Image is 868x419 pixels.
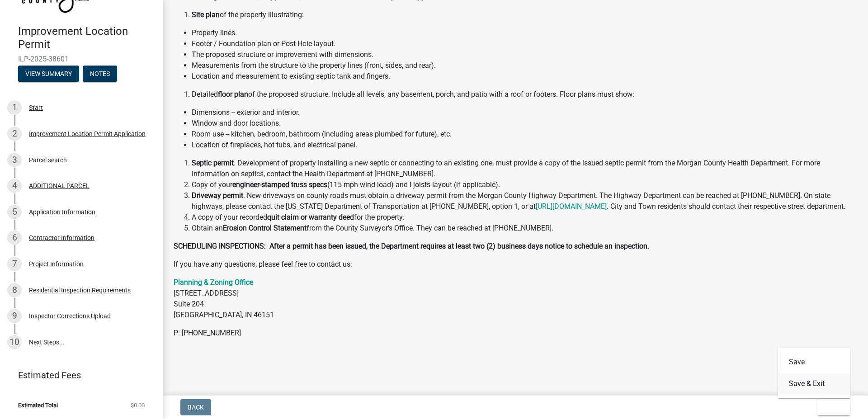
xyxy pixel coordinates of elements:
div: 1 [7,100,22,115]
div: Residential Inspection Requirements [29,287,131,293]
strong: SCHEDULING INSPECTIONS: After a permit has been issued, the Department requires at least two (2) ... [174,242,649,250]
button: Save & Exit [778,373,850,395]
div: 6 [7,231,22,245]
a: [URL][DOMAIN_NAME] [536,202,607,211]
li: Dimensions -- exterior and interior. [192,107,857,118]
strong: Site plan [192,10,220,19]
strong: Driveway permit [192,191,243,200]
button: Exit [817,399,850,415]
h4: Improvement Location Permit [18,25,156,51]
span: $0.00 [131,402,145,408]
strong: Septic permit [192,159,234,167]
span: Exit [825,404,838,411]
div: Parcel search [29,157,67,163]
span: Estimated Total [18,402,58,408]
strong: quit claim or warranty deed [267,213,354,221]
div: ADDITIONAL PARCEL [29,183,90,189]
li: . New driveways on county roads must obtain a driveway permit from the Morgan County Highway Depa... [192,190,857,212]
li: Obtain an from the County Surveyor's Office. They can be reached at [PHONE_NUMBER]. [192,223,857,234]
li: Location and measurement to existing septic tank and fingers. [192,71,857,82]
div: 2 [7,127,22,141]
div: 5 [7,205,22,219]
div: Project Information [29,261,84,267]
span: Back [188,404,204,411]
p: If you have any questions, please feel free to contact us: [174,259,857,270]
div: Start [29,104,43,111]
li: Measurements from the structure to the property lines (front, sides, and rear). [192,60,857,71]
div: Exit [778,348,850,398]
li: Detailed of the proposed structure. Include all levels, any basement, porch, and patio with a roo... [192,89,857,100]
li: Copy of your (115 mph wind load) and I-joists layout (if applicable). [192,179,857,190]
a: Planning & Zoning Office [174,278,253,287]
span: ILP-2025-38601 [18,55,145,63]
button: Save [778,351,850,373]
button: View Summary [18,66,79,82]
strong: Erosion Control Statement [223,224,307,232]
p: P: [PHONE_NUMBER] [174,328,857,339]
wm-modal-confirm: Notes [83,71,117,78]
p: [STREET_ADDRESS] Suite 204 [GEOGRAPHIC_DATA], IN 46151 [174,277,857,320]
div: 9 [7,309,22,323]
div: Inspector Corrections Upload [29,313,111,319]
button: Notes [83,66,117,82]
div: 4 [7,179,22,193]
div: 7 [7,257,22,271]
div: Improvement Location Permit Application [29,131,146,137]
div: 3 [7,153,22,167]
li: Room use -- kitchen, bedroom, bathroom (including areas plumbed for future), etc. [192,129,857,140]
div: 10 [7,335,22,349]
li: Location of fireplaces, hot tubs, and electrical panel. [192,140,857,151]
a: Estimated Fees [7,366,148,384]
li: Window and door locations. [192,118,857,129]
li: Property lines. [192,28,857,38]
li: Footer / Foundation plan or Post Hole layout. [192,38,857,49]
li: A copy of your recorded for the property. [192,212,857,223]
strong: engineer-stamped truss specs [232,180,327,189]
div: 8 [7,283,22,297]
wm-modal-confirm: Summary [18,71,79,78]
div: Contractor Information [29,235,94,241]
button: Back [180,399,211,415]
li: The proposed structure or improvement with dimensions. [192,49,857,60]
strong: floor plan [218,90,248,99]
li: . Development of property installing a new septic or connecting to an existing one, must provide ... [192,158,857,179]
div: Application Information [29,209,95,215]
li: of the property illustrating: [192,9,857,20]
